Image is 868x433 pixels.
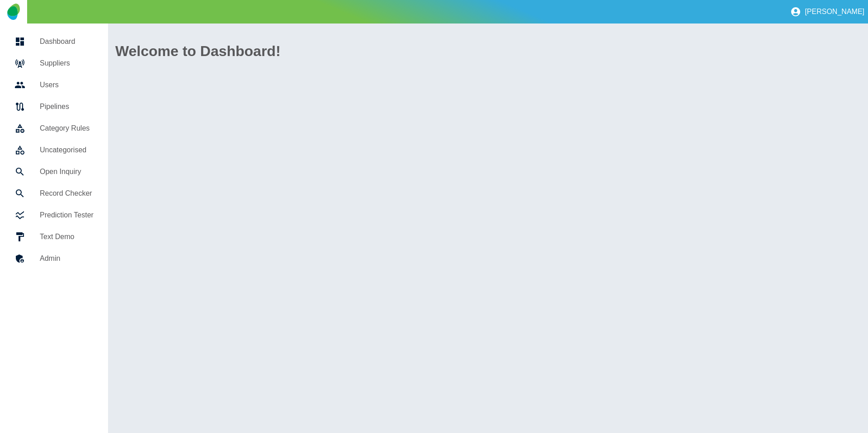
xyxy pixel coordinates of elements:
[7,226,101,248] a: Text Demo
[7,204,101,226] a: Prediction Tester
[787,3,868,21] button: [PERSON_NAME]
[40,210,94,221] h5: Prediction Tester
[40,166,94,177] h5: Open Inquiry
[40,231,94,242] h5: Text Demo
[40,80,94,90] h5: Users
[40,253,94,264] h5: Admin
[40,188,94,199] h5: Record Checker
[40,36,94,47] h5: Dashboard
[40,145,94,155] h5: Uncategorised
[7,118,101,139] a: Category Rules
[7,31,101,52] a: Dashboard
[7,183,101,204] a: Record Checker
[7,139,101,161] a: Uncategorised
[7,52,101,74] a: Suppliers
[7,4,19,20] img: Logo
[115,40,861,62] h1: Welcome to Dashboard!
[7,96,101,118] a: Pipelines
[40,101,94,112] h5: Pipelines
[7,74,101,96] a: Users
[40,58,94,69] h5: Suppliers
[805,8,864,16] p: [PERSON_NAME]
[40,123,94,134] h5: Category Rules
[7,248,101,269] a: Admin
[7,161,101,183] a: Open Inquiry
